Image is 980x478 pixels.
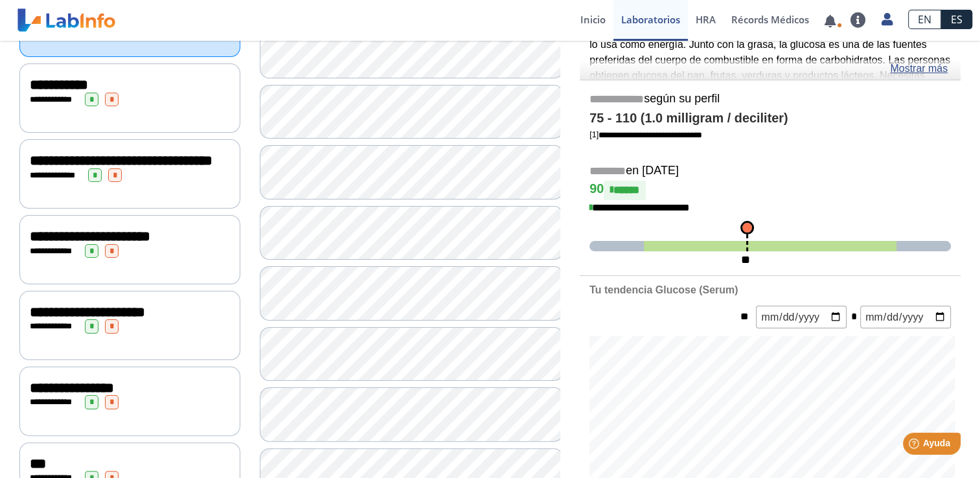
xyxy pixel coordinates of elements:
[865,427,966,464] iframe: Help widget launcher
[589,92,951,107] h5: según su perfil
[589,181,951,200] h4: 90
[589,164,951,179] h5: en [DATE]
[908,10,941,29] a: EN
[860,306,951,328] input: mm/dd/yyyy
[589,111,951,126] h4: 75 - 110 (1.0 milligram / deciliter)
[589,284,738,295] b: Tu tendencia Glucose (Serum)
[696,13,716,26] span: HRA
[589,130,702,139] a: [1]
[890,61,948,76] a: Mostrar más
[756,306,847,328] input: mm/dd/yyyy
[941,10,972,29] a: ES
